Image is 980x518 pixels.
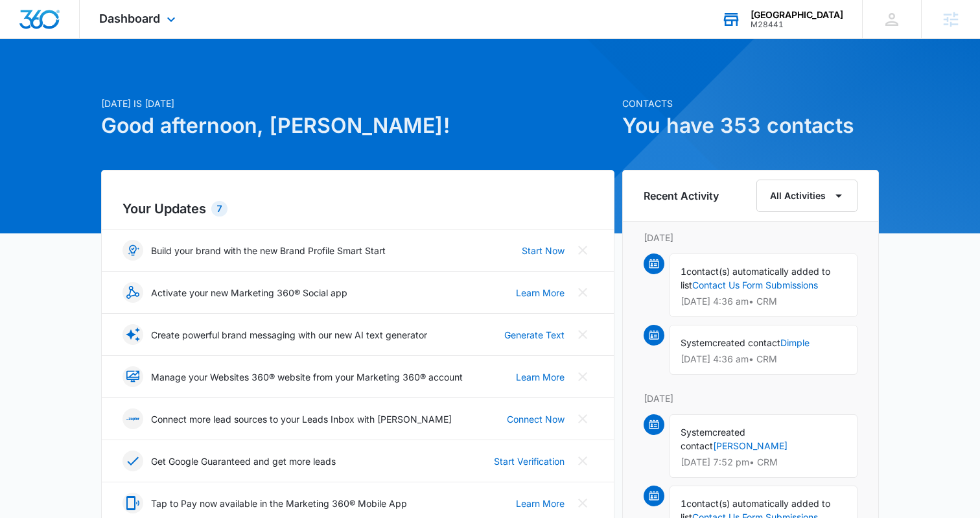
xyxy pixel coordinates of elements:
[681,458,846,467] p: [DATE] 7:52 pm • CRM
[151,454,336,468] p: Get Google Guaranteed and get more leads
[151,244,386,257] p: Build your brand with the new Brand Profile Smart Start
[504,328,565,342] a: Generate Text
[101,110,614,141] h1: Good afternoon, [PERSON_NAME]!
[516,286,565,300] a: Learn More
[751,10,843,20] div: account name
[572,451,593,471] button: Close
[681,427,745,451] span: created contact
[681,266,830,290] span: contact(s) automatically added to list
[713,440,787,451] a: [PERSON_NAME]
[122,199,593,218] h2: Your Updates
[622,110,879,141] h1: You have 353 contacts
[99,12,160,25] span: Dashboard
[211,201,227,217] div: 7
[522,244,565,257] a: Start Now
[712,337,780,348] span: created contact
[780,337,810,348] a: Dimple
[572,493,593,513] button: Close
[516,497,565,510] a: Learn More
[681,498,686,509] span: 1
[622,97,879,110] p: Contacts
[681,337,712,348] span: System
[681,266,686,277] span: 1
[644,188,719,204] h6: Recent Activity
[101,97,614,110] p: [DATE] is [DATE]
[151,497,407,510] p: Tap to Pay now available in the Marketing 360® Mobile App
[151,370,463,384] p: Manage your Websites 360® website from your Marketing 360® account
[681,427,712,438] span: System
[507,412,565,426] a: Connect Now
[572,324,593,345] button: Close
[644,231,857,244] p: [DATE]
[572,408,593,429] button: Close
[572,282,593,303] button: Close
[644,392,857,405] p: [DATE]
[151,286,347,300] p: Activate your new Marketing 360® Social app
[756,180,857,212] button: All Activities
[572,240,593,261] button: Close
[494,454,565,468] a: Start Verification
[516,370,565,384] a: Learn More
[572,366,593,387] button: Close
[751,20,843,29] div: account id
[681,355,846,364] p: [DATE] 4:36 am • CRM
[151,412,452,426] p: Connect more lead sources to your Leads Inbox with [PERSON_NAME]
[692,279,818,290] a: Contact Us Form Submissions
[151,328,427,342] p: Create powerful brand messaging with our new AI text generator
[681,297,846,306] p: [DATE] 4:36 am • CRM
